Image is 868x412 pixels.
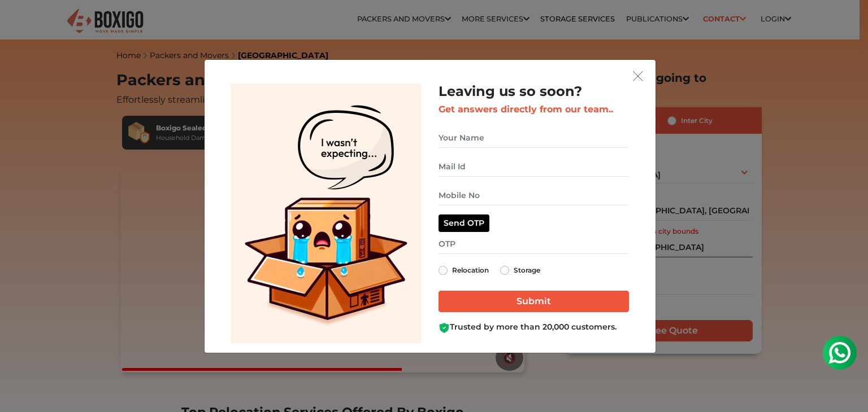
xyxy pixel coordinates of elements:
label: Relocation [452,264,489,277]
img: Lead Welcome Image [231,84,422,344]
img: whatsapp-icon.svg [11,11,34,34]
input: Mail Id [439,157,629,177]
img: exit [633,71,643,81]
img: Boxigo Customer Shield [439,322,450,334]
input: Submit [439,291,629,312]
input: Your Name [439,128,629,148]
h2: Leaving us so soon? [439,84,629,100]
button: Send OTP [439,214,489,232]
h3: Get answers directly from our team.. [439,104,629,115]
div: Trusted by more than 20,000 customers. [439,321,629,333]
input: Mobile No [439,186,629,205]
label: Storage [514,264,540,277]
input: OTP [439,234,629,254]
